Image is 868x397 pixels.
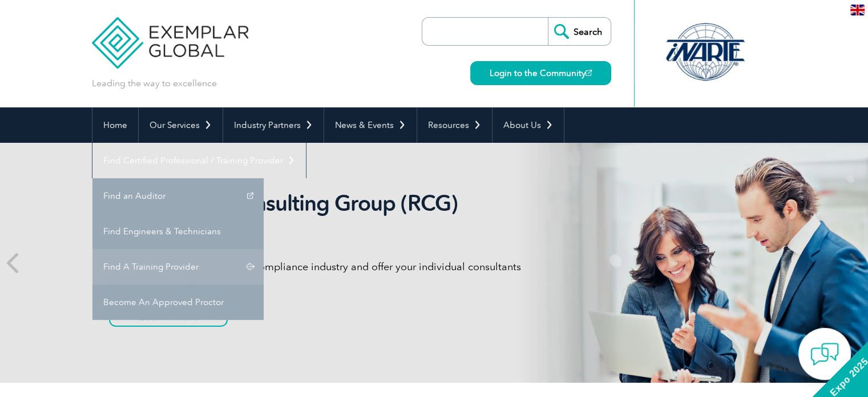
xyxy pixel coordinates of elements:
[810,340,839,368] img: contact-chat.png
[417,107,492,143] a: Resources
[586,70,592,76] img: open_square.png
[92,107,138,143] a: Home
[850,5,865,15] img: en
[92,214,264,249] a: Find Engineers & Technicians
[92,249,264,284] a: Find A Training Provider
[470,61,611,85] a: Login to the Community
[92,77,217,90] p: Leading the way to excellence
[109,260,537,287] p: Gain global recognition in the compliance industry and offer your individual consultants professi...
[92,143,306,178] a: Find Certified Professional / Training Provider
[492,107,564,143] a: About Us
[92,178,264,214] a: Find an Auditor
[92,284,264,320] a: Become An Approved Proctor
[109,190,537,243] h2: Recognized Consulting Group (RCG) program
[139,107,223,143] a: Our Services
[324,107,417,143] a: News & Events
[548,18,611,45] input: Search
[223,107,324,143] a: Industry Partners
